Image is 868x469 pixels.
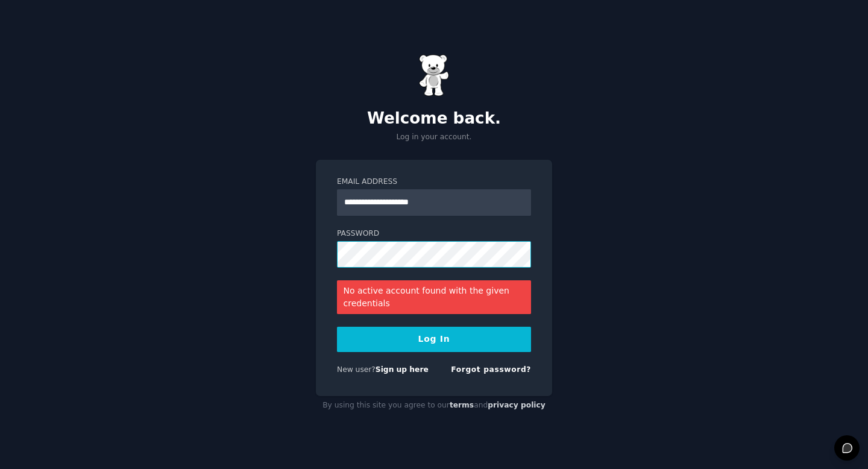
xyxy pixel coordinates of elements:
button: Log In [337,327,531,352]
a: Forgot password? [451,365,531,374]
a: privacy policy [488,401,546,409]
span: New user? [337,365,376,374]
div: No active account found with the given credentials [337,280,531,314]
p: Log in your account. [316,132,552,143]
label: Password [337,228,531,239]
div: By using this site you agree to our and [316,396,552,415]
a: terms [450,401,474,409]
label: Email Address [337,177,531,187]
h2: Welcome back. [316,109,552,128]
a: Sign up here [376,365,429,374]
img: Gummy Bear [419,54,449,96]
